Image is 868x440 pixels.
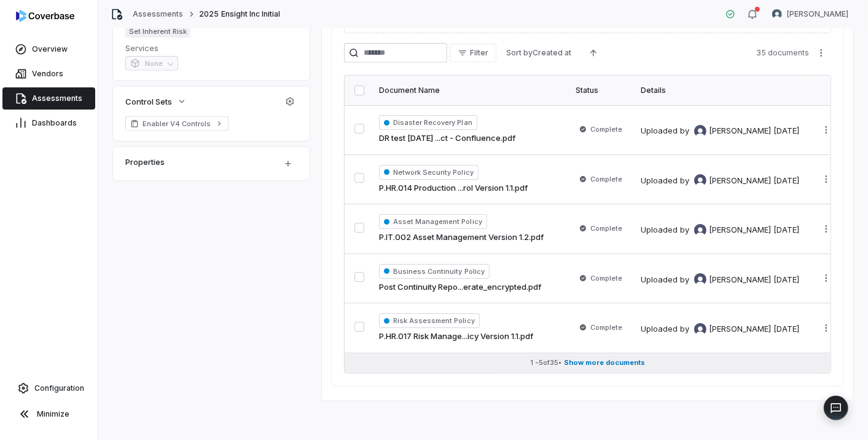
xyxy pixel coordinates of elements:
[32,94,82,103] span: Assessments
[773,323,799,335] div: [DATE]
[680,224,771,236] div: by
[16,10,74,22] img: logo-D7KZi-bG.svg
[772,9,782,19] img: Sean Wozniak avatar
[379,313,480,328] span: Risk Assessment Policy
[5,402,93,426] button: Minimize
[590,124,622,134] span: Complete
[641,174,799,186] div: Uploaded
[470,48,488,58] span: Filter
[379,165,479,180] span: Network Security Policy
[590,223,622,233] span: Complete
[379,231,544,244] a: P.IT.002 Asset Management Version 1.2.pdf
[5,377,93,399] a: Configuration
[379,86,561,95] div: Document Name
[581,44,606,62] button: Ascending
[2,63,95,85] a: Vendors
[379,330,533,343] a: P.HR.017 Risk Manage...icy Version 1.1.pdf
[590,273,622,283] span: Complete
[125,42,297,54] dt: Services
[816,121,836,139] button: More actions
[379,115,477,130] span: Disaster Recovery Plan
[811,44,831,62] button: More actions
[756,48,809,58] span: 35 documents
[564,358,645,367] span: Show more documents
[765,5,856,23] button: Sean Wozniak avatar[PERSON_NAME]
[709,224,771,236] span: [PERSON_NAME]
[32,44,68,54] span: Overview
[773,175,799,187] div: [DATE]
[816,170,836,188] button: More actions
[641,86,802,95] div: Details
[379,182,528,194] a: P.HR.014 Production ...rol Version 1.1.pdf
[590,174,622,184] span: Complete
[450,44,496,62] button: Filter
[576,86,626,95] div: Status
[125,25,190,38] span: Set Inherent Risk
[694,125,706,137] img: Kourtney Shields avatar
[680,323,771,335] div: by
[199,9,280,19] span: 2025 Ensight Inc Initial
[709,323,771,335] span: [PERSON_NAME]
[680,273,771,286] div: by
[32,118,77,128] span: Dashboards
[680,174,771,186] div: by
[709,175,771,187] span: [PERSON_NAME]
[641,323,799,335] div: Uploaded
[379,264,490,279] span: Business Continuity Policy
[787,9,848,19] span: [PERSON_NAME]
[816,319,836,337] button: More actions
[641,273,799,286] div: Uploaded
[37,409,69,419] span: Minimize
[816,269,836,287] button: More actions
[773,125,799,137] div: [DATE]
[379,281,541,294] a: Post Continuity Repo...erate_encrypted.pdf
[694,273,706,286] img: Kourtney Shields avatar
[379,132,515,145] a: DR test [DATE] ...ct - Confluence.pdf
[133,9,183,19] a: Assessments
[122,90,190,113] button: Control Sets
[590,322,622,332] span: Complete
[694,174,706,186] img: Kourtney Shields avatar
[34,383,84,393] span: Configuration
[709,274,771,286] span: [PERSON_NAME]
[641,224,799,236] div: Uploaded
[143,119,211,129] span: Enabler V4 Controls
[773,274,799,286] div: [DATE]
[2,38,95,60] a: Overview
[680,125,771,137] div: by
[125,116,229,131] a: Enabler V4 Controls
[816,220,836,238] button: More actions
[499,44,579,62] button: Sort byCreated at
[379,214,487,229] span: Asset Management Policy
[2,87,95,110] a: Assessments
[773,224,799,236] div: [DATE]
[32,69,63,79] span: Vendors
[125,96,172,107] span: Control Sets
[694,224,706,236] img: Kourtney Shields avatar
[694,323,706,335] img: Kourtney Shields avatar
[641,125,799,137] div: Uploaded
[709,125,771,137] span: [PERSON_NAME]
[2,112,95,134] a: Dashboards
[588,48,598,58] svg: Ascending
[345,353,831,373] button: 1 -5of35• Show more documents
